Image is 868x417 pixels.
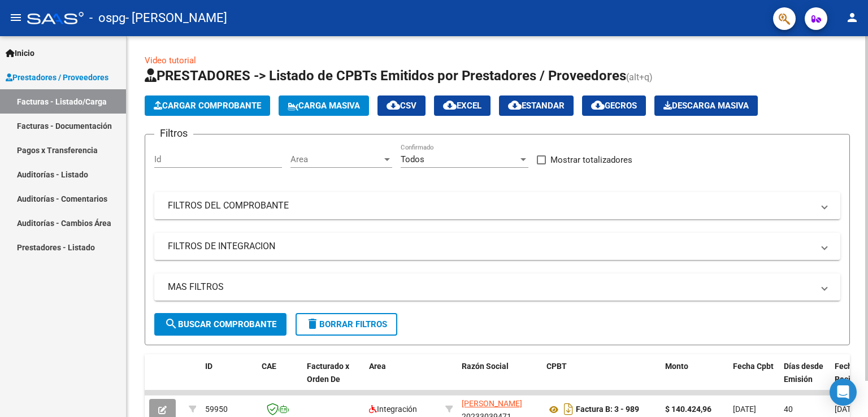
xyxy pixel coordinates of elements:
span: (alt+q) [626,72,653,82]
span: Monto [665,362,688,371]
a: Video tutorial [145,55,196,66]
mat-icon: person [845,11,859,24]
span: - ospg [89,6,125,31]
span: Todos [401,154,424,164]
app-download-masive: Descarga masiva de comprobantes (adjuntos) [654,95,758,116]
mat-icon: cloud_download [591,98,605,112]
span: Buscar Comprobante [164,319,276,329]
span: 40 [784,405,793,414]
span: [DATE] [835,405,858,414]
button: Buscar Comprobante [154,313,287,336]
datatable-header-cell: Area [364,354,441,404]
div: Open Intercom Messenger [830,379,857,406]
span: Gecros [591,101,637,111]
datatable-header-cell: CAE [257,354,302,404]
span: CPBT [546,362,567,371]
span: Cargar Comprobante [154,101,261,111]
datatable-header-cell: ID [201,354,257,404]
span: ID [205,362,212,371]
span: Días desde Emisión [784,362,823,384]
mat-expansion-panel-header: FILTROS DEL COMPROBANTE [154,192,840,219]
span: 59950 [205,405,228,414]
span: Mostrar totalizadores [550,153,632,167]
span: Razón Social [462,362,509,371]
datatable-header-cell: Monto [661,354,728,404]
span: Integración [369,405,417,414]
span: EXCEL [443,101,481,111]
span: - [PERSON_NAME] [125,6,227,31]
mat-icon: cloud_download [508,98,522,112]
mat-icon: cloud_download [443,98,457,112]
span: Prestadores / Proveedores [6,71,108,84]
button: Cargar Comprobante [145,95,270,116]
mat-panel-title: FILTROS DE INTEGRACION [168,240,813,253]
mat-expansion-panel-header: FILTROS DE INTEGRACION [154,233,840,260]
mat-icon: delete [306,317,319,331]
span: Borrar Filtros [306,319,387,329]
mat-icon: menu [9,11,23,24]
button: Carga Masiva [279,95,369,116]
button: Borrar Filtros [296,313,397,336]
button: Descarga Masiva [654,95,758,116]
span: Descarga Masiva [663,101,749,111]
mat-icon: search [164,317,178,331]
span: Fecha Recibido [835,362,866,384]
span: Estandar [508,101,565,111]
span: PRESTADORES -> Listado de CPBTs Emitidos por Prestadores / Proveedores [145,68,626,84]
span: [PERSON_NAME] [462,399,522,408]
datatable-header-cell: Razón Social [457,354,542,404]
button: CSV [377,95,426,116]
button: EXCEL [434,95,491,116]
datatable-header-cell: Facturado x Orden De [302,354,364,404]
span: Carga Masiva [288,101,360,111]
span: CAE [262,362,276,371]
mat-expansion-panel-header: MAS FILTROS [154,273,840,301]
datatable-header-cell: CPBT [542,354,661,404]
span: Facturado x Orden De [307,362,349,384]
strong: $ 140.424,96 [665,405,711,414]
datatable-header-cell: Días desde Emisión [779,354,830,404]
mat-panel-title: MAS FILTROS [168,281,813,293]
span: CSV [387,101,416,111]
h3: Filtros [154,125,193,141]
button: Gecros [582,95,646,116]
span: Area [290,154,382,164]
span: Area [369,362,386,371]
button: Estandar [499,95,574,116]
strong: Factura B: 3 - 989 [576,405,639,414]
span: [DATE] [733,405,756,414]
datatable-header-cell: Fecha Cpbt [728,354,779,404]
mat-icon: cloud_download [387,98,400,112]
span: Fecha Cpbt [733,362,774,371]
span: Inicio [6,47,34,59]
mat-panel-title: FILTROS DEL COMPROBANTE [168,199,813,212]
